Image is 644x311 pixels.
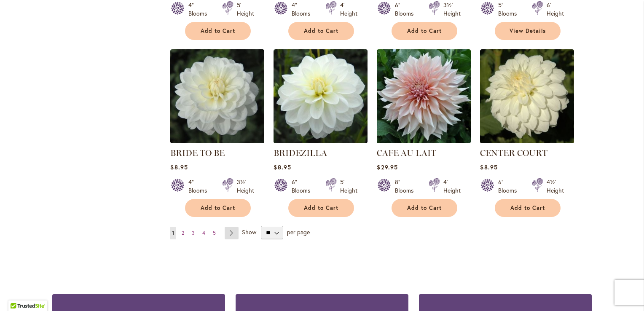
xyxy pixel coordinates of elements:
button: Add to Cart [392,199,457,217]
span: per page [287,228,310,236]
a: BRIDEZILLA [274,137,368,145]
div: 4' Height [443,178,461,195]
span: Add to Cart [201,204,235,212]
a: BRIDEZILLA [274,148,327,158]
span: Show [242,228,256,236]
div: 4" Blooms [188,178,212,195]
button: Add to Cart [288,22,354,40]
a: CENTER COURT [480,137,574,145]
span: 2 [182,230,184,236]
a: 5 [211,227,218,239]
a: BRIDE TO BE [170,137,264,145]
a: CENTER COURT [480,148,547,158]
span: 3 [192,230,195,236]
div: 4½' Height [547,178,564,195]
div: 8" Blooms [395,178,419,195]
a: View Details [495,22,561,40]
span: 1 [172,230,174,236]
button: Add to Cart [288,199,354,217]
button: Add to Cart [392,22,457,40]
span: Add to Cart [304,204,338,212]
button: Add to Cart [495,199,561,217]
img: BRIDEZILLA [274,49,368,143]
div: 5' Height [340,178,357,195]
a: 4 [200,227,207,239]
button: Add to Cart [185,199,251,217]
div: 6' Height [547,1,564,18]
a: CAFE AU LAIT [377,148,436,158]
a: BRIDE TO BE [170,148,225,158]
iframe: Launch Accessibility Center [6,281,30,305]
span: Add to Cart [201,27,235,35]
div: 6" Blooms [498,178,522,195]
a: Café Au Lait [377,137,471,145]
span: Add to Cart [407,27,442,35]
span: 5 [213,230,216,236]
img: CENTER COURT [480,49,574,143]
span: $8.95 [274,163,291,171]
div: 3½' Height [443,1,461,18]
span: Add to Cart [407,204,442,212]
span: $8.95 [480,163,497,171]
span: 4 [202,230,205,236]
span: View Details [510,27,546,35]
div: 5" Blooms [498,1,522,18]
span: Add to Cart [510,204,545,212]
div: 3½' Height [237,178,254,195]
div: 6" Blooms [395,1,419,18]
button: Add to Cart [185,22,251,40]
span: $8.95 [170,163,188,171]
div: 4" Blooms [188,1,212,18]
div: 6" Blooms [292,178,315,195]
a: 2 [180,227,186,239]
img: Café Au Lait [377,49,471,143]
div: 5' Height [237,1,254,18]
div: 4' Height [340,1,357,18]
img: BRIDE TO BE [170,49,264,143]
span: $29.95 [377,163,397,171]
div: 4" Blooms [292,1,315,18]
a: 3 [190,227,197,239]
span: Add to Cart [304,27,338,35]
